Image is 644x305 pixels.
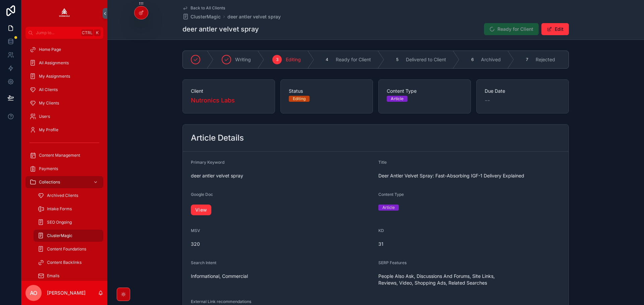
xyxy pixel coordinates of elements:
span: People Also Ask, Discussions And Forums, Site Links, Reviews, Video, Shopping Ads, Related Searches [378,273,560,286]
span: -- [485,96,490,105]
span: Content Type [378,192,404,197]
span: ClusterMagic [47,233,72,238]
span: Collections [39,179,60,185]
a: All Clients [25,84,103,96]
span: SEO Ongoing [47,220,72,225]
img: App logo [59,8,70,19]
span: Home Page [39,47,61,52]
span: 320 [191,241,373,247]
a: Archived Clients [34,189,103,202]
span: Status [289,88,365,94]
span: My Profile [39,127,58,133]
span: Archived Clients [47,193,78,198]
a: My Profile [25,124,103,136]
span: Client [191,88,267,94]
span: 3 [276,57,278,62]
a: SEO Ongoing [34,216,103,228]
div: Article [382,205,395,211]
a: My Assignments [25,70,103,82]
span: Editing [286,56,301,63]
span: KD [378,228,384,233]
span: Payments [39,166,58,171]
h2: Article Details [191,133,244,143]
div: Article [391,96,404,102]
span: Back to All Clients [191,5,225,11]
span: My Clients [39,100,59,106]
span: K [95,30,100,35]
button: Jump to...CtrlK [25,27,103,39]
div: scrollable content [21,39,107,281]
p: [PERSON_NAME] [47,290,86,296]
span: Delivered to Client [406,56,446,63]
span: Title [378,160,387,165]
a: ClusterMagic [182,13,221,20]
span: Informational, Commercial [191,273,373,280]
span: Intake Forms [47,206,72,212]
span: My Assignments [39,74,70,79]
span: Primary Keyword [191,160,224,165]
span: Content Management [39,153,80,158]
span: Search Intent [191,260,216,265]
span: SERP Features [378,260,407,265]
a: Users [25,110,103,123]
a: Collections [25,176,103,188]
span: Emails [47,273,59,279]
span: Archived [481,56,501,63]
span: Ctrl [81,29,93,36]
span: 7 [526,57,528,62]
span: 4 [326,57,328,62]
a: Intake Forms [34,203,103,215]
span: Content Backlinks [47,260,82,265]
span: Deer Antler Velvet Spray: Fast-Absorbing IGF-1 Delivery Explained [378,172,560,179]
span: AO [30,289,37,297]
span: 31 [378,241,560,247]
span: Ready for Client [336,56,371,63]
div: Editing [293,96,306,102]
a: Content Management [25,149,103,161]
span: ClusterMagic [191,13,221,20]
a: ClusterMagic [34,230,103,242]
span: All Clients [39,87,58,92]
span: Google Doc [191,192,213,197]
span: All Assignments [39,60,69,66]
a: Emails [34,270,103,282]
a: Back to All Clients [182,5,225,11]
button: Edit [541,23,569,35]
span: Rejected [536,56,555,63]
a: Content Foundations [34,243,103,255]
a: Nutronics Labs [191,96,235,105]
span: Jump to... [36,30,78,35]
a: View [191,205,211,215]
span: 6 [471,57,474,62]
a: My Clients [25,97,103,109]
span: Content Type [387,88,463,94]
a: All Assignments [25,57,103,69]
a: deer antler velvet spray [227,13,281,20]
a: Content Backlinks [34,256,103,269]
h1: deer antler velvet spray [182,24,259,34]
span: Users [39,114,50,119]
span: MSV [191,228,200,233]
span: Content Foundations [47,246,86,252]
span: Due Date [485,88,560,94]
a: Home Page [25,44,103,56]
span: 5 [396,57,398,62]
span: External Link recommendations [191,299,251,304]
a: Payments [25,163,103,175]
span: Writing [235,56,251,63]
span: deer antler velvet spray [191,172,373,179]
